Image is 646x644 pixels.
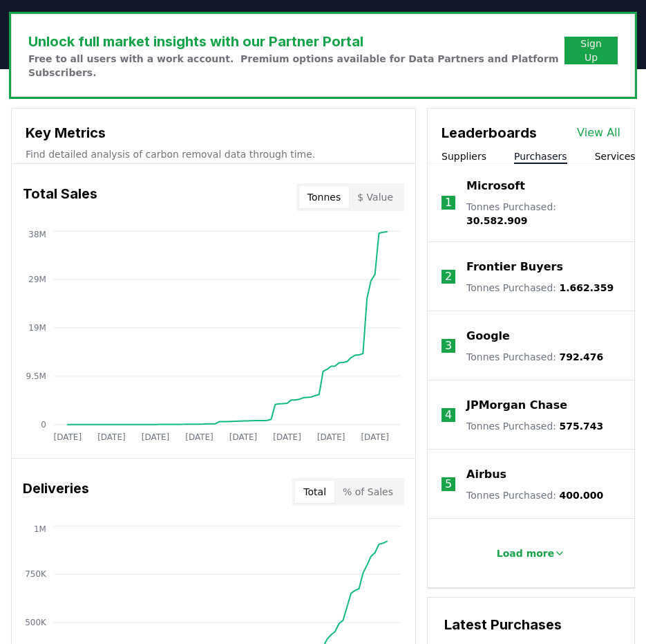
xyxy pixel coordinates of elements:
a: Frontier Buyers [466,259,563,275]
h3: Key Metrics [26,122,401,143]
a: Microsoft [466,178,525,194]
button: % of Sales [334,481,401,503]
p: Tonnes Purchased : [466,488,603,502]
button: Purchasers [514,149,567,163]
span: 1.662.359 [560,282,614,293]
tspan: [DATE] [361,432,388,442]
p: 4 [445,407,452,423]
p: Find detailed analysis of carbon removal data through time. [26,147,401,161]
tspan: 38M [28,230,46,239]
span: 792.476 [560,351,604,362]
h3: Total Sales [23,183,97,211]
button: Services [595,149,636,163]
p: Load more [497,546,555,560]
h3: Deliveries [23,478,89,506]
p: Tonnes Purchased : [466,281,614,295]
p: 3 [445,338,452,354]
a: Sign Up [576,37,607,64]
p: 2 [445,268,452,285]
tspan: 500K [25,618,47,627]
span: 575.743 [560,421,604,432]
tspan: 750K [25,569,47,579]
p: 5 [445,476,452,493]
button: Tonnes [299,186,349,208]
h3: Leaderboards [441,122,537,143]
a: JPMorgan Chase [466,397,567,414]
span: 30.582.909 [466,215,528,226]
p: Tonnes Purchased : [466,419,603,433]
tspan: 29M [28,275,46,284]
tspan: [DATE] [317,432,345,442]
tspan: 9.5M [26,371,46,381]
tspan: [DATE] [185,432,213,442]
a: View All [577,125,620,141]
button: Sign Up [564,37,618,64]
tspan: 19M [28,323,46,333]
span: 400.000 [560,490,604,501]
tspan: [DATE] [97,432,125,442]
p: Free to all users with a work account. Premium options available for Data Partners and Platform S... [28,52,564,80]
a: Google [466,328,510,344]
p: Tonnes Purchased : [466,200,620,228]
button: Total [295,481,334,503]
tspan: 0 [41,420,46,430]
tspan: [DATE] [273,432,301,442]
tspan: 1M [34,524,46,534]
p: Tonnes Purchased : [466,350,603,364]
tspan: [DATE] [54,432,82,442]
button: $ Value [349,186,401,208]
button: Suppliers [441,149,486,163]
a: Airbus [466,466,506,483]
h3: Latest Purchases [444,614,618,635]
button: Load more [486,540,577,567]
tspan: [DATE] [142,432,169,442]
p: 1 [445,194,452,211]
tspan: [DATE] [229,432,257,442]
h3: Unlock full market insights with our Partner Portal [28,31,564,52]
